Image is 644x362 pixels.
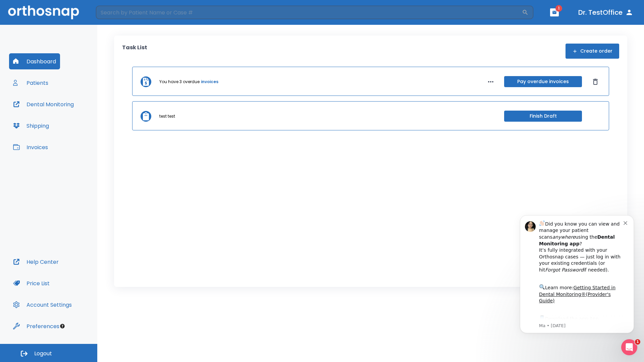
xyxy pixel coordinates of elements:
[576,6,636,18] button: Dr. TestOffice
[504,76,582,87] button: Pay overdue invoices
[201,79,218,85] a: invoices
[159,113,175,119] p: test test
[9,254,63,270] button: Help Center
[590,76,601,87] button: Dismiss
[510,207,644,359] iframe: Intercom notifications message
[9,139,52,155] button: Invoices
[504,111,582,122] button: Finish Draft
[159,79,200,85] p: You have 3 overdue
[566,44,619,59] button: Create order
[34,350,52,357] span: Logout
[9,96,78,112] button: Dental Monitoring
[9,53,60,69] button: Dashboard
[96,6,522,19] input: Search by Patient Name or Case #
[8,5,79,19] img: Orthosnap
[621,339,637,355] iframe: Intercom live chat
[9,75,52,91] button: Patients
[9,318,63,334] button: Preferences
[555,5,562,12] span: 1
[635,339,640,345] span: 1
[9,118,53,134] button: Shipping
[59,323,65,329] div: Tooltip anchor
[122,44,147,59] p: Task List
[9,275,54,291] button: Price List
[9,297,76,313] button: Account Settings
